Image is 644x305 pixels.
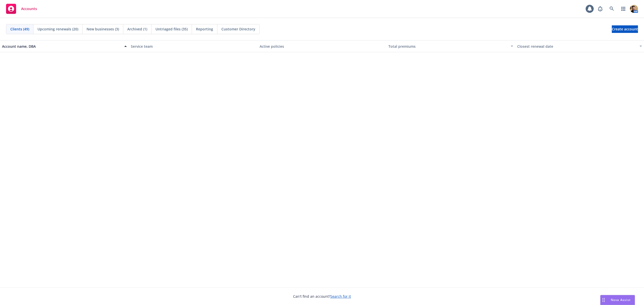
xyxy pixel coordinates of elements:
[600,295,635,305] button: Nova Assist
[129,40,258,52] button: Service team
[10,26,29,32] span: Clients (49)
[612,25,638,33] a: Create account
[221,26,255,32] span: Customer Directory
[330,294,351,299] a: Search for it
[612,24,638,34] span: Create account
[87,26,119,32] span: New businesses (3)
[4,2,39,16] a: Accounts
[131,44,256,49] div: Service team
[260,44,384,49] div: Active policies
[618,4,628,14] a: Switch app
[196,26,213,32] span: Reporting
[21,7,37,11] span: Accounts
[386,40,515,52] button: Total premiums
[630,5,638,13] img: photo
[37,26,78,32] span: Upcoming renewals (20)
[595,4,605,14] a: Report a Bug
[2,44,121,49] div: Account name, DBA
[127,26,147,32] span: Archived (1)
[600,295,607,305] div: Drag to move
[293,294,351,299] span: Can't find an account?
[607,4,617,14] a: Search
[517,44,636,49] div: Closest renewal date
[258,40,386,52] button: Active policies
[611,298,631,302] span: Nova Assist
[388,44,508,49] div: Total premiums
[155,26,188,32] span: Untriaged files (35)
[515,40,644,52] button: Closest renewal date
